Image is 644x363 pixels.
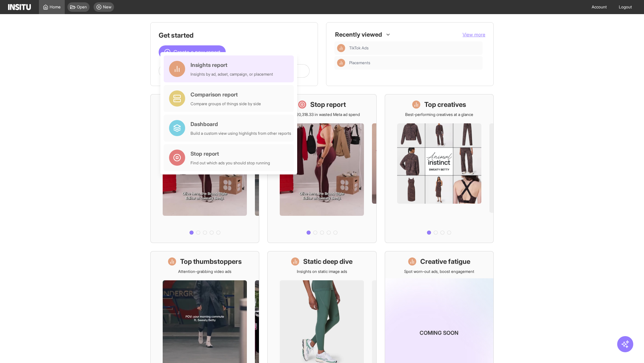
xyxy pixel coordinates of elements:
[191,160,270,166] div: Find out which ads you should stop running
[150,94,259,243] a: What's live nowSee all active ads instantly
[337,44,345,52] div: Insights
[50,4,61,10] span: Home
[191,61,273,69] div: Insights report
[349,60,370,66] span: Placements
[385,94,494,243] a: Top creativesBest-performing creatives at a glance
[463,31,485,38] button: View more
[191,90,261,98] div: Comparison report
[310,100,346,109] h1: Stop report
[405,112,473,117] p: Best-performing creatives at a glance
[463,32,485,37] span: View more
[77,4,87,10] span: Open
[191,131,291,136] div: Build a custom view using highlights from other reports
[267,94,376,243] a: Stop reportSave £20,318.33 in wasted Meta ad spend
[191,120,291,128] div: Dashboard
[191,72,273,77] div: Insights by ad, adset, campaign, or placement
[303,257,353,266] h1: Static deep dive
[349,45,369,51] span: TikTok Ads
[284,112,360,117] p: Save £20,318.33 in wasted Meta ad spend
[159,45,226,59] button: Create a new report
[173,48,220,56] span: Create a new report
[349,60,480,66] span: Placements
[178,269,231,274] p: Attention-grabbing video ads
[180,257,242,266] h1: Top thumbstoppers
[424,100,466,109] h1: Top creatives
[349,45,480,51] span: TikTok Ads
[103,4,111,10] span: New
[297,269,347,274] p: Insights on static image ads
[191,101,261,107] div: Compare groups of things side by side
[191,150,270,158] div: Stop report
[8,4,31,10] img: Logo
[159,31,310,40] h1: Get started
[337,59,345,67] div: Insights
